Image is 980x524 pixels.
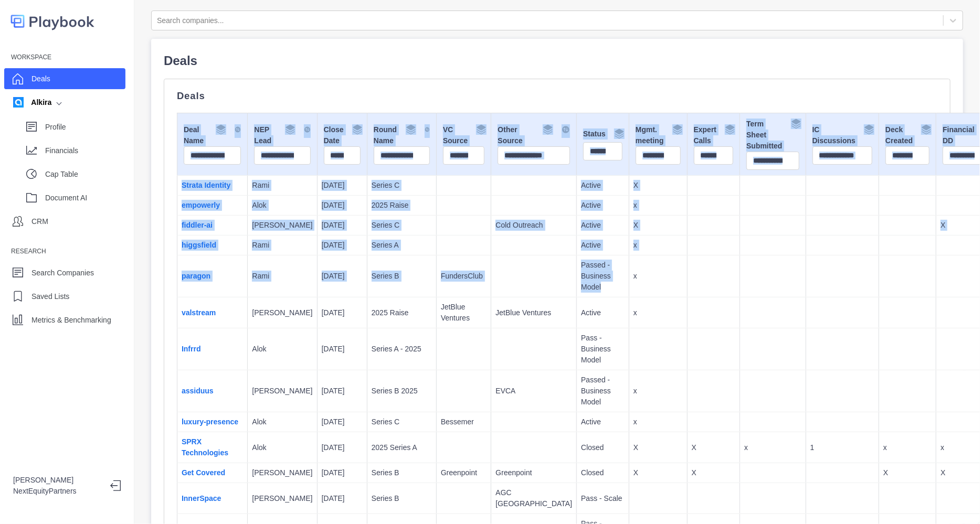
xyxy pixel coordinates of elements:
[634,200,683,211] p: x
[634,220,683,231] p: X
[372,220,432,231] p: Series C
[614,129,625,139] img: Group By
[694,124,734,146] div: Expert Calls
[322,220,363,231] p: [DATE]
[496,487,572,509] p: AGC [GEOGRAPHIC_DATA]
[254,124,310,146] div: NEP Lead
[252,416,312,427] p: Alok
[13,97,51,108] div: Alkira
[634,467,683,478] p: X
[443,124,484,146] div: VC Source
[581,442,625,453] p: Closed
[182,468,225,477] a: Get Covered
[45,145,125,156] p: Financials
[31,268,94,279] p: Search Companies
[304,124,311,135] img: Sort
[182,272,210,280] a: paragon
[543,124,553,135] img: Group By
[692,467,736,478] p: X
[372,200,432,211] p: 2025 Raise
[372,386,432,397] p: Series B 2025
[496,220,572,231] p: Cold Outreach
[322,416,363,427] p: [DATE]
[285,124,296,135] img: Group By
[252,220,312,231] p: [PERSON_NAME]
[252,180,312,191] p: Rami
[372,307,432,318] p: 2025 Raise
[182,201,220,209] a: empowerly
[813,124,872,146] div: IC Discussions
[744,442,801,453] p: x
[13,486,102,497] p: NextEquityPartners
[252,493,312,504] p: [PERSON_NAME]
[252,307,312,318] p: [PERSON_NAME]
[372,416,432,427] p: Series C
[634,416,683,427] p: x
[45,193,125,204] p: Document AI
[182,241,216,249] a: higgsfield
[177,92,937,100] p: Deals
[252,386,312,397] p: [PERSON_NAME]
[182,181,230,189] a: Strata Identity
[634,307,683,318] p: x
[372,442,432,453] p: 2025 Series A
[182,308,216,317] a: valstream
[672,124,683,135] img: Group By
[562,124,570,135] img: Sort
[31,216,48,227] p: CRM
[496,467,572,478] p: Greenpoint
[252,442,312,453] p: Alok
[182,387,214,395] a: assiduus
[883,467,932,478] p: X
[372,180,432,191] p: Series C
[921,124,932,135] img: Group By
[182,221,213,229] a: fiddler-ai
[583,129,623,142] div: Status
[441,302,487,324] p: JetBlue Ventures
[13,475,102,486] p: [PERSON_NAME]
[864,124,874,135] img: Group By
[322,271,363,282] p: [DATE]
[216,124,226,135] img: Group By
[322,467,363,478] p: [DATE]
[45,122,125,133] p: Profile
[372,240,432,251] p: Series A
[252,467,312,478] p: [PERSON_NAME]
[441,467,487,478] p: Greenpoint
[352,124,363,135] img: Group By
[634,386,683,397] p: x
[184,124,241,146] div: Deal Name
[31,73,50,84] p: Deals
[634,240,683,251] p: x
[372,271,432,282] p: Series B
[372,493,432,504] p: Series B
[496,386,572,397] p: EVCA
[810,442,874,453] p: 1
[322,180,363,191] p: [DATE]
[581,467,625,478] p: Closed
[372,344,432,355] p: Series A - 2025
[581,375,625,408] p: Passed - Business Model
[31,315,111,326] p: Metrics & Benchmarking
[252,271,312,282] p: Rami
[324,124,361,146] div: Close Date
[182,494,221,502] a: InnerSpace
[164,51,951,70] p: Deals
[182,345,201,353] a: Infrrd
[322,307,363,318] p: [DATE]
[581,180,625,191] p: Active
[692,442,736,453] p: X
[322,200,363,211] p: [DATE]
[252,200,312,211] p: Alok
[182,418,238,426] a: luxury-presence
[725,124,735,135] img: Group By
[406,124,416,135] img: Group By
[634,442,683,453] p: X
[634,271,683,282] p: x
[496,307,572,318] p: JetBlue Ventures
[235,124,241,135] img: Sort
[581,200,625,211] p: Active
[441,416,487,427] p: Bessemer
[45,169,125,180] p: Cap Table
[581,220,625,231] p: Active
